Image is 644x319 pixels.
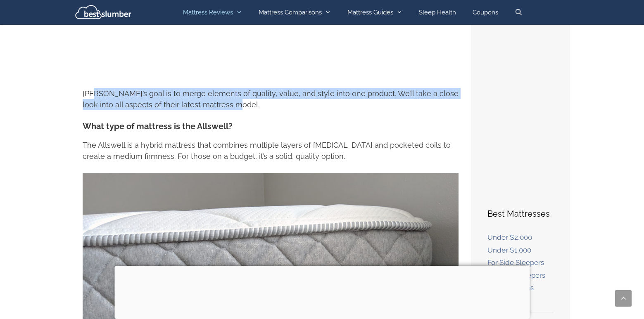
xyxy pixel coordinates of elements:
h4: Best Mattresses [487,208,554,220]
a: For Side Sleepers [487,258,544,267]
h3: What type of mattress is the Allswell? [83,121,459,131]
p: [PERSON_NAME]’s goal is to merge elements of quality, value, and style into one product. We’ll ta... [83,88,459,110]
a: Scroll back to top [615,290,632,307]
p: The Allswell is a hybrid mattress that combines multiple layers of [MEDICAL_DATA] and pocketed co... [83,139,459,162]
iframe: Advertisement [114,266,530,317]
a: Under $2,000 [487,233,532,241]
a: Under $1,000 [487,246,531,254]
